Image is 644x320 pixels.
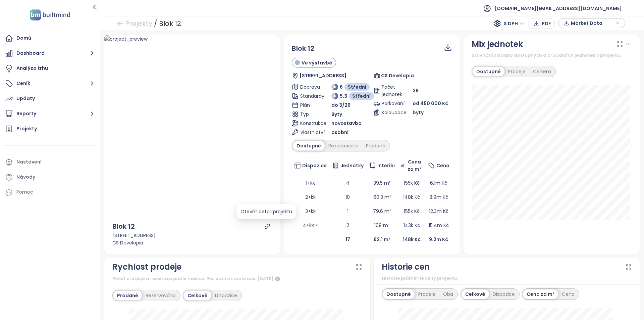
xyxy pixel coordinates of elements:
[184,291,211,300] div: Celkově
[382,100,401,107] span: Parkování
[462,289,489,299] div: Celkově
[329,176,366,190] td: 4
[331,110,342,118] span: Byty
[489,289,519,299] div: Dispozice
[374,236,390,243] b: 62.1 m²
[472,38,523,51] div: Mix jednotek
[404,222,420,229] span: 143k Kč
[362,141,389,150] div: Prodané
[264,223,270,229] span: link
[112,232,273,239] div: [STREET_ADDRESS]
[403,194,420,200] span: 148k Kč
[16,34,31,42] div: Domů
[300,92,320,100] span: Standardy
[429,222,449,229] span: 15.4m Kč
[504,18,524,29] span: S DPH
[112,239,273,246] div: CS Developia
[113,291,142,300] div: Prodané
[3,77,96,90] button: Ceník
[293,141,325,150] div: Dostupné
[381,72,414,79] span: CS Developia
[3,47,96,60] button: Dashboard
[473,67,504,76] div: Dostupné
[16,94,35,103] div: Updaty
[382,261,430,273] div: Historie cen
[329,218,366,232] td: 2
[436,162,449,169] span: Cena
[366,218,398,232] td: 108 m²
[429,208,448,215] span: 12.3m Kč
[529,67,555,76] div: Celkem
[3,32,96,45] a: Domů
[429,236,448,243] b: 9.2m Kč
[571,18,614,28] span: Market Data
[382,83,401,98] span: Počet jednotek
[340,162,364,169] span: Jednotky
[3,92,96,105] a: Updaty
[366,204,398,218] td: 79.6 m²
[112,221,135,232] div: Blok 12
[383,289,415,299] div: Dostupné
[292,190,329,204] td: 2+kk
[329,204,366,218] td: 1
[340,83,343,91] span: 6
[542,20,551,27] span: PDF
[430,180,447,186] span: 6.1m Kč
[403,236,421,243] b: 148k Kč
[3,155,96,169] a: Nastavení
[472,52,632,59] div: Srovnání skladby dostupných a prodaných jednotek v projektu.
[429,194,448,200] span: 8.9m Kč
[292,44,314,53] span: Blok 12
[406,158,422,173] span: Cena za m²
[352,92,371,100] span: Střední
[377,162,395,169] span: Interiér
[16,173,35,181] div: Návody
[211,291,241,300] div: Dispozice
[528,18,555,29] button: PDF
[3,122,96,136] a: Projekty
[302,162,327,169] span: Dispozice
[300,110,320,118] span: Typ
[154,17,157,30] div: /
[3,62,96,75] a: Analýza trhu
[16,125,37,133] div: Projekty
[413,109,424,116] span: byty
[300,83,320,91] span: Doprava
[3,107,96,121] button: Reporty
[3,171,96,184] a: Návody
[504,67,529,76] div: Prodeje
[562,18,622,28] div: button
[329,190,366,204] td: 10
[366,190,398,204] td: 60.3 m²
[331,101,351,109] span: do 3/26
[404,208,420,215] span: 155k Kč
[404,180,420,186] span: 155k Kč
[413,87,419,94] span: 39
[159,17,181,30] div: Blok 12
[117,17,152,30] a: arrow-left Projekty
[348,83,366,91] span: Střední
[413,100,448,107] span: od 450 000 Kč
[292,218,329,232] td: 4+kk +
[382,275,632,282] div: Historie průměrné ceny projektu.
[300,120,320,127] span: Konstrukce
[142,291,179,300] div: Rezervováno
[558,289,578,299] div: Cena
[366,176,398,190] td: 39.5 m²
[16,158,42,166] div: Nastavení
[16,188,33,196] div: Pomoc
[382,109,401,116] span: Kolaudace
[3,186,96,199] div: Pomoc
[345,236,350,243] b: 17
[325,141,362,150] div: Rezervováno
[495,0,622,16] span: [DOMAIN_NAME][EMAIL_ADDRESS][DOMAIN_NAME]
[300,101,320,109] span: Plán
[28,8,72,22] img: logo
[292,176,329,190] td: 1+kk
[331,120,362,127] span: novostavba
[523,289,558,299] div: Cena za m²
[300,129,320,136] span: Vlastnictví
[302,59,332,66] span: Ve výstavbě
[16,64,48,73] div: Analýza trhu
[439,289,457,299] div: Oba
